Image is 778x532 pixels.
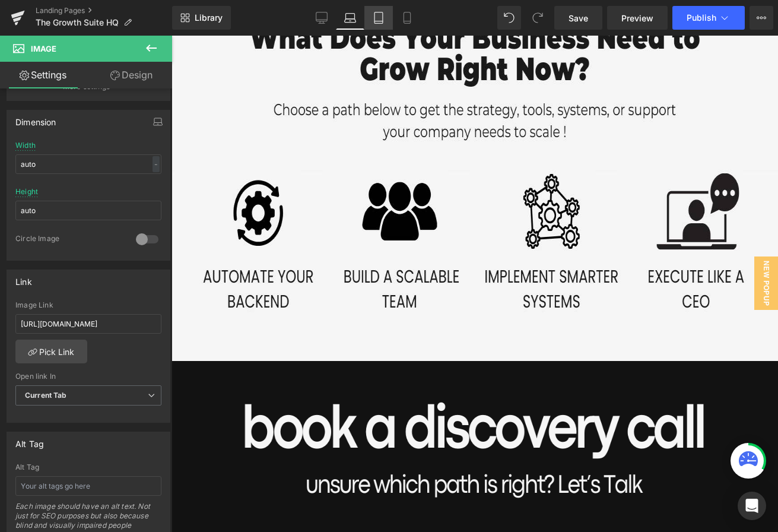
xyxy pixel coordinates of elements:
span: Preview [621,12,653,24]
div: Link [15,270,32,287]
div: Width [15,141,36,150]
a: Tablet [364,6,393,30]
div: Open Intercom Messenger [738,492,766,520]
div: Height [15,188,38,196]
a: Laptop [336,6,364,30]
button: Undo [497,6,521,30]
button: More [750,6,773,30]
span: The Growth Suite HQ [36,18,119,27]
input: Your alt tags go here [15,476,161,496]
div: Circle Image [15,234,124,246]
div: Image Link [15,301,161,309]
span: Publish [687,13,716,23]
a: Desktop [307,6,336,30]
a: New Library [172,6,231,30]
input: https://your-shop.myshopify.com [15,314,161,334]
div: Open link In [15,372,161,381]
div: Alt Tag [15,432,44,449]
a: Mobile [393,6,421,30]
div: - [153,156,160,172]
span: Image [31,44,56,53]
b: Current Tab [25,391,67,400]
span: New Popup [583,221,606,274]
a: Landing Pages [36,6,172,15]
div: Dimension [15,110,56,127]
input: auto [15,154,161,174]
input: auto [15,201,161,220]
a: Pick Link [15,340,87,363]
span: Library [195,12,223,23]
span: Save [569,12,588,24]
div: Alt Tag [15,463,161,471]
button: Redo [526,6,550,30]
a: Design [88,62,174,88]
button: Publish [672,6,745,30]
a: Preview [607,6,668,30]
